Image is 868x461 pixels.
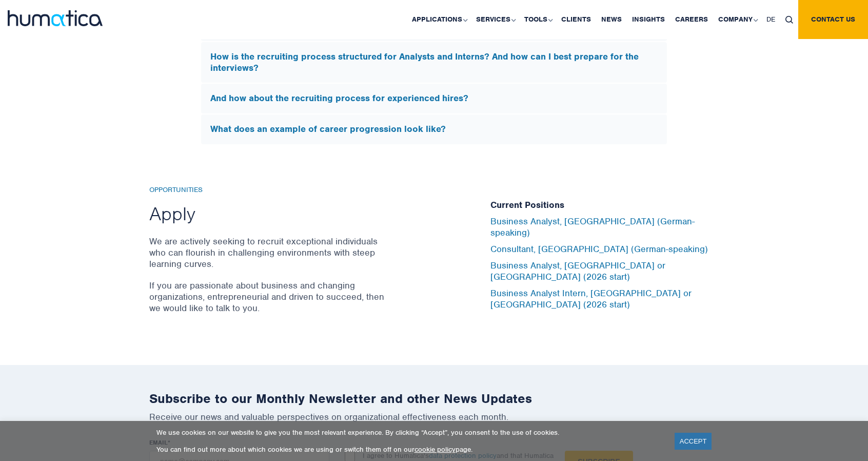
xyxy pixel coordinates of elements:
h5: What does an example of career progression look like? [210,124,658,135]
img: search_icon [785,16,793,24]
h5: How is the recruiting process structured for Analysts and Interns? And how can I best prepare for... [210,51,658,73]
a: Business Analyst Intern, [GEOGRAPHIC_DATA] or [GEOGRAPHIC_DATA] (2026 start) [490,287,692,310]
span: DE [766,15,775,24]
h2: Apply [149,202,388,225]
h6: Opportunities [149,186,388,195]
p: We use cookies on our website to give you the most relevant experience. By clicking “Accept”, you... [156,428,662,437]
p: Receive our news and valuable perspectives on organizational effectiveness each month. [149,411,719,422]
p: We are actively seeking to recruit exceptional individuals who can flourish in challenging enviro... [149,236,388,270]
h2: Subscribe to our Monthly Newsletter and other News Updates [149,391,719,407]
h5: And how about the recruiting process for experienced hires? [210,93,658,104]
h5: Current Positions [490,200,719,211]
a: cookie policy [415,445,456,454]
p: You can find out more about which cookies we are using or switch them off on our page. [156,445,662,454]
a: ACCEPT [675,433,712,450]
a: Business Analyst, [GEOGRAPHIC_DATA] (German-speaking) [490,216,695,238]
img: logo [8,10,103,26]
p: If you are passionate about business and changing organizations, entrepreneurial and driven to su... [149,280,388,314]
a: Consultant, [GEOGRAPHIC_DATA] (German-speaking) [490,243,708,255]
a: Business Analyst, [GEOGRAPHIC_DATA] or [GEOGRAPHIC_DATA] (2026 start) [490,260,665,282]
